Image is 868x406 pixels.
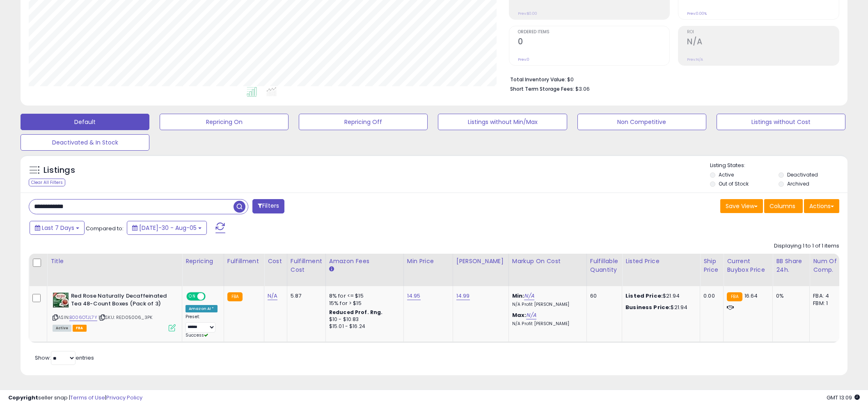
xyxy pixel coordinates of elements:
strong: Copyright [8,394,38,401]
div: Repricing [186,257,220,266]
span: 2025-08-13 13:09 GMT [827,394,860,401]
div: $10 - $10.83 [329,316,397,323]
button: Columns [764,199,803,213]
p: N/A Profit [PERSON_NAME] [512,321,580,327]
a: N/A [526,311,536,319]
div: 0% [776,292,803,300]
b: Business Price: [625,303,671,311]
div: Listed Price [625,257,696,266]
label: Deactivated [787,171,818,178]
span: All listings currently available for purchase on Amazon [53,325,71,332]
small: FBA [727,292,742,301]
a: B006OTJL7Y [69,314,97,321]
span: Ordered Items [518,30,670,34]
span: ROI [687,30,839,34]
b: Reduced Prof. Rng. [329,309,383,316]
div: ASIN: [53,292,176,330]
button: Default [21,114,149,130]
div: Preset: [186,314,218,338]
div: Fulfillable Quantity [590,257,618,274]
div: 15% for > $15 [329,300,397,307]
a: N/A [268,292,277,300]
div: 5.87 [291,292,319,300]
div: Num of Comp. [813,257,843,274]
div: Current Buybox Price [727,257,769,274]
span: 16.64 [744,292,758,300]
div: FBM: 1 [813,300,840,307]
span: Last 7 Days [42,224,74,232]
small: Amazon Fees. [329,266,334,273]
button: Deactivated & In Stock [21,134,149,151]
h2: N/A [687,37,839,48]
b: Red Rose Naturally Decaffeinated Tea 48-Count Boxes (Pack of 3) [71,292,171,310]
span: Success [186,332,208,338]
a: Privacy Policy [106,394,142,401]
h2: 0 [518,37,670,48]
div: Cost [268,257,284,266]
p: N/A Profit [PERSON_NAME] [512,302,580,307]
div: Markup on Cost [512,257,583,266]
span: ON [187,293,197,300]
button: Last 7 Days [30,221,85,235]
span: Show: entries [35,354,94,362]
div: Clear All Filters [29,179,65,186]
label: Active [719,171,734,178]
div: Min Price [407,257,449,266]
span: | SKU: RED05006_3PK [98,314,152,321]
button: [DATE]-30 - Aug-05 [127,221,207,235]
button: Repricing On [160,114,289,130]
li: $0 [510,74,833,84]
b: Max: [512,311,527,319]
a: 14.95 [407,292,421,300]
b: Min: [512,292,524,300]
div: [PERSON_NAME] [456,257,505,266]
div: $21.94 [625,304,694,311]
div: Fulfillment [227,257,261,266]
small: FBA [227,292,243,301]
div: 8% for <= $15 [329,292,397,300]
div: Ship Price [703,257,720,274]
a: Terms of Use [70,394,105,401]
span: Compared to: [86,225,124,232]
span: OFF [204,293,218,300]
div: Displaying 1 to 1 of 1 items [774,242,839,250]
p: Listing States: [710,162,847,170]
button: Listings without Cost [717,114,845,130]
div: Amazon AI * [186,305,218,312]
div: Amazon Fees [329,257,400,266]
a: N/A [524,292,534,300]
img: 51GEYFhMuhL._SL40_.jpg [53,292,69,308]
h5: Listings [44,165,75,176]
button: Listings without Min/Max [438,114,567,130]
div: FBA: 4 [813,292,840,300]
label: Out of Stock [719,180,749,187]
div: $15.01 - $16.24 [329,323,397,330]
b: Total Inventory Value: [510,76,566,83]
div: BB Share 24h. [776,257,806,274]
button: Non Competitive [577,114,706,130]
b: Listed Price: [625,292,663,300]
button: Filters [252,199,284,213]
span: FBA [73,325,87,332]
a: 14.99 [456,292,470,300]
button: Repricing Off [299,114,428,130]
b: Short Term Storage Fees: [510,85,574,92]
button: Actions [804,199,839,213]
button: Save View [720,199,763,213]
small: Prev: N/A [687,57,703,62]
div: seller snap | | [8,394,142,402]
span: $3.06 [575,85,590,93]
div: $21.94 [625,292,694,300]
div: 0.00 [703,292,717,300]
div: 60 [590,292,616,300]
small: Prev: $0.00 [518,11,537,16]
small: Prev: 0 [518,57,529,62]
div: Fulfillment Cost [291,257,322,274]
span: Columns [770,202,795,210]
small: Prev: 0.00% [687,11,707,16]
div: Title [50,257,179,266]
label: Archived [787,180,809,187]
span: [DATE]-30 - Aug-05 [139,224,197,232]
th: The percentage added to the cost of goods (COGS) that forms the calculator for Min & Max prices. [508,254,586,286]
